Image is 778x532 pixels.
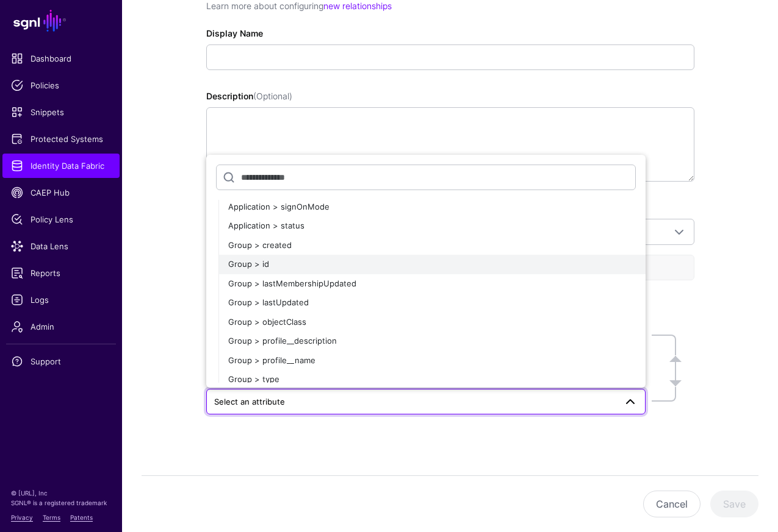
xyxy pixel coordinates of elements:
label: Description [206,90,292,102]
a: new relationships [323,1,392,11]
a: Terms [43,514,60,521]
span: Dashboard [11,52,111,65]
button: Application > signOnMode [218,197,646,217]
a: Admin [2,314,120,339]
span: Reports [11,267,111,279]
span: Group > type [228,374,279,384]
button: Group > lastMembershipUpdated [218,274,646,294]
label: Display Name [206,27,263,40]
span: Group > lastUpdated [228,297,309,307]
span: Logs [11,294,111,306]
span: Select an attribute [214,397,285,406]
a: Data Lens [2,234,120,258]
span: Policies [11,79,111,91]
a: Identity Data Fabric [2,154,120,178]
span: Application > signOnMode [228,202,330,211]
span: CAEP Hub [11,186,111,199]
span: Group > id [228,259,269,269]
span: Snippets [11,106,111,118]
button: Group > lastUpdated [218,293,646,313]
p: SGNL® is a registered trademark [11,498,111,508]
span: Policy Lens [11,213,111,225]
p: © [URL], Inc [11,488,111,498]
span: (Optional) [253,91,292,101]
a: Logs [2,288,120,312]
button: Group > objectClass [218,313,646,332]
span: Support [11,355,111,367]
button: Group > type [218,370,646,389]
span: Group > objectClass [228,317,306,327]
button: Cancel [643,491,701,517]
span: Protected Systems [11,133,111,145]
a: Protected Systems [2,127,120,151]
a: Snippets [2,100,120,124]
span: Group > profile__description [228,336,337,346]
a: Reports [2,261,120,285]
button: Group > id [218,255,646,274]
span: Application > status [228,221,304,230]
span: Group > lastMembershipUpdated [228,278,356,288]
a: CAEP Hub [2,180,120,205]
a: Dashboard [2,46,120,71]
a: Patents [70,514,93,521]
button: Group > profile__name [218,351,646,371]
a: SGNL [7,7,115,34]
span: Admin [11,321,111,333]
span: Identity Data Fabric [11,160,111,172]
button: Group > profile__description [218,332,646,351]
a: Policy Lens [2,207,120,232]
button: Application > status [218,216,646,236]
a: Policies [2,73,120,98]
span: Group > profile__name [228,355,315,365]
button: Group > created [218,236,646,255]
span: Group > created [228,240,292,250]
span: Data Lens [11,240,111,252]
a: Privacy [11,514,33,521]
